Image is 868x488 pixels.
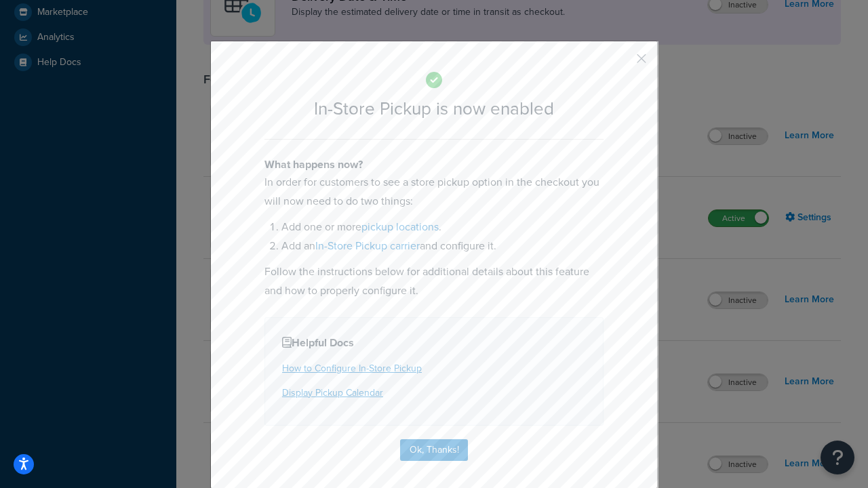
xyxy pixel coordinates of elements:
[361,219,439,235] a: pickup locations
[264,173,604,211] p: In order for customers to see a store pickup option in the checkout you will now need to do two t...
[282,386,383,400] a: Display Pickup Calendar
[264,262,604,300] p: Follow the instructions below for additional details about this feature and how to properly confi...
[315,238,420,253] a: In-Store Pickup carrier
[400,439,468,461] button: Ok, Thanks!
[264,157,604,173] h4: What happens now?
[282,335,586,351] h4: Helpful Docs
[282,361,422,375] a: How to Configure In-Store Pickup
[281,237,604,256] li: Add an and configure it.
[264,99,604,119] h2: In-Store Pickup is now enabled
[281,218,604,237] li: Add one or more .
